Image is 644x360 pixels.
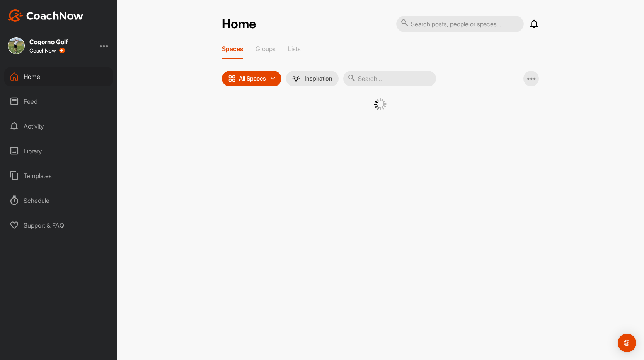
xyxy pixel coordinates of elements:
img: G6gVgL6ErOh57ABN0eRmCEwV0I4iEi4d8EwaPGI0tHgoAbU4EAHFLEQAh+QQFCgALACwIAA4AGAASAAAEbHDJSesaOCdk+8xg... [374,98,387,110]
p: Lists [288,45,301,53]
p: All Spaces [239,75,266,82]
img: menuIcon [292,75,300,82]
div: Open Intercom Messenger [618,334,636,352]
div: Activity [4,117,113,136]
p: Inspiration [305,75,332,82]
div: Feed [4,92,113,111]
p: Spaces [222,45,243,53]
img: square_d1c020ef43f25eddc99f18be7fb47767.jpg [8,37,25,54]
input: Search posts, people or spaces... [396,16,524,32]
input: Search... [343,71,436,86]
div: Library [4,141,113,161]
img: CoachNow [8,9,83,22]
div: Home [4,67,113,86]
div: Schedule [4,191,113,210]
img: icon [228,75,236,82]
h2: Home [222,17,256,32]
div: CoachNow [29,48,65,54]
div: Templates [4,166,113,185]
p: Groups [256,45,276,53]
div: Support & FAQ [4,216,113,235]
div: Cogorno Golf [29,39,68,45]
